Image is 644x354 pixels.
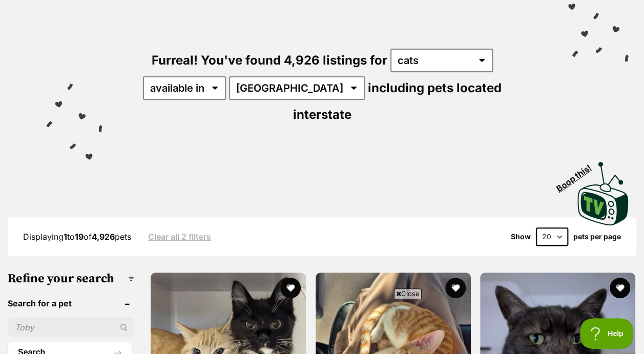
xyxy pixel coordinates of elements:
[92,232,115,242] strong: 4,926
[573,233,621,241] label: pets per page
[152,53,387,68] span: Furreal! You've found 4,926 listings for
[610,278,630,298] button: favourite
[577,162,629,225] img: PetRescue TV logo
[23,232,131,242] span: Displaying to of pets
[293,80,502,122] span: including pets located interstate
[8,272,134,286] h3: Refine your search
[445,278,465,298] button: favourite
[577,153,629,227] a: Boop this!
[64,232,67,242] strong: 1
[394,288,422,299] span: Close
[580,318,634,349] iframe: Help Scout Beacon - Open
[8,299,134,308] header: Search for a pet
[8,318,134,337] input: Toby
[511,233,531,241] span: Show
[74,303,571,349] iframe: Advertisement
[148,232,211,241] a: Clear all 2 filters
[75,232,84,242] strong: 19
[280,278,301,298] button: favourite
[554,156,601,193] span: Boop this!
